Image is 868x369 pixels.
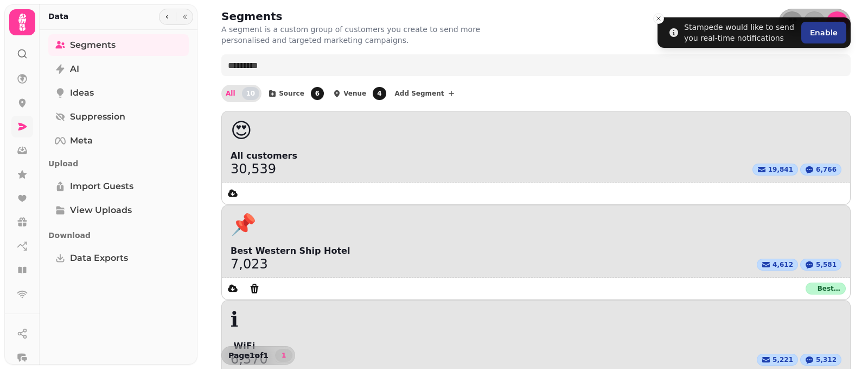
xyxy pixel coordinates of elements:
[48,11,68,22] h2: Data
[70,204,132,217] span: View Uploads
[226,90,235,97] span: All
[231,162,276,176] span: 30,539
[279,352,288,359] span: 1
[70,39,116,52] span: Segments
[48,58,189,80] a: AI
[684,22,797,43] div: Stampede would like to send you real-time notifications
[391,85,461,102] button: Add Segment
[757,259,798,271] button: 4,612
[373,87,386,100] span: 4
[48,199,189,221] a: View Uploads
[343,90,366,97] span: Venue
[752,164,798,176] button: 19,841
[224,350,273,361] p: Page 1 of 1
[816,165,837,174] span: 6,766
[275,349,292,362] button: 1
[275,349,292,362] nav: Pagination
[768,165,793,174] span: 19,841
[231,245,841,258] span: Best Western Ship Hotel
[801,22,846,43] button: Enable
[48,154,189,173] p: Upload
[222,183,244,204] button: data export
[242,87,260,100] span: 10
[221,85,261,102] button: All10
[757,354,798,366] button: 5,221
[800,354,841,366] button: 5,312
[244,278,265,299] button: Delete segment
[231,214,256,236] span: 📌
[70,86,94,99] span: Ideas
[231,353,268,366] a: 6,370
[221,24,499,46] p: A segment is a custom group of customers you create to send more personalised and targeted market...
[773,355,793,364] span: 5,221
[48,34,189,56] a: Segments
[48,106,189,128] a: Suppression
[279,90,304,97] span: Source
[231,120,252,141] span: 😍
[222,278,244,299] button: data export
[653,13,664,24] button: Close toast
[70,62,79,76] span: AI
[48,226,189,245] p: Download
[231,340,841,353] span: ️ WiFi
[221,9,430,24] h2: Segments
[48,176,189,197] a: Import Guests
[70,110,125,123] span: Suppression
[70,134,93,147] span: Meta
[773,260,793,269] span: 4,612
[264,85,326,102] button: Source6
[816,355,837,364] span: 5,312
[328,85,388,102] button: Venue4
[231,258,268,271] a: 7,023
[48,130,189,152] a: Meta
[70,252,128,265] span: Data Exports
[48,247,189,269] a: Data Exports
[70,180,133,193] span: Import Guests
[311,87,324,100] span: 6
[806,283,846,295] div: Best Western Ship Hotel - 83913
[800,259,841,271] button: 5,581
[395,90,444,97] span: Add Segment
[40,30,197,365] nav: Tabs
[816,260,837,269] span: 5,581
[231,309,238,331] span: ℹ
[800,164,841,176] button: 6,766
[231,149,841,162] span: All customers
[48,82,189,104] a: Ideas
